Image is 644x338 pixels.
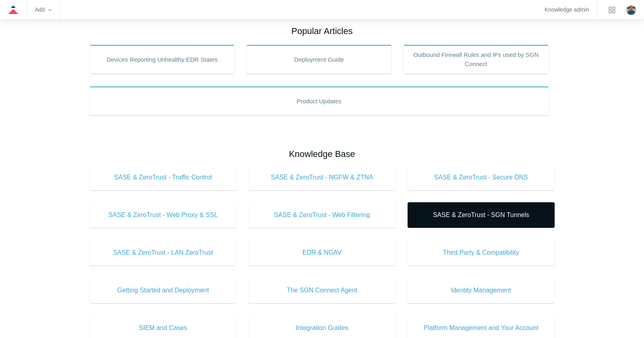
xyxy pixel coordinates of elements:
a: Deployment Guide [246,45,392,74]
span: SASE & ZeroTrust - SGN Tunnels [420,210,543,220]
a: SASE & ZeroTrust - Web Filtering [248,202,396,228]
span: SIEM and Cases [102,323,225,333]
a: Product Updates [90,87,549,115]
a: SASE & ZeroTrust - LAN ZeroTrust [90,240,237,266]
span: SASE & ZeroTrust - NGFW & ZTNA [260,173,384,182]
span: SASE & ZeroTrust - Secure DNS [420,173,543,182]
h2: Popular Articles [90,24,555,38]
a: Third Party & Compatibility [408,240,555,266]
a: Devices Reporting Unhealthy EDR States [90,45,235,74]
span: The SGN Connect Agent [260,286,384,295]
span: SASE & ZeroTrust - Traffic Control [102,173,225,182]
span: SASE & ZeroTrust - Web Filtering [260,210,384,220]
span: Getting Started and Deployment [102,286,225,295]
a: Outbound Firewall Rules and IPs used by SGN Connect [404,45,549,74]
a: SASE & ZeroTrust - Secure DNS [408,165,555,190]
a: Knowledge admin [545,8,589,12]
span: Integration Guides [260,323,384,333]
a: Identity Management [408,278,555,303]
a: SASE & ZeroTrust - NGFW & ZTNA [248,165,396,190]
a: SASE & ZeroTrust - SGN Tunnels [408,202,555,228]
a: Getting Started and Deployment [90,278,237,303]
span: SASE & ZeroTrust - Web Proxy & SSL [102,210,225,220]
a: SASE & ZeroTrust - Web Proxy & SSL [90,202,237,228]
zd-hc-trigger: Add [35,8,52,12]
span: Identity Management [420,286,543,295]
zd-hc-trigger: Click your profile icon to open the profile menu [626,5,636,15]
a: EDR & NGAV [248,240,396,266]
img: user avatar [626,5,636,15]
h2: Knowledge Base [90,147,555,161]
a: The SGN Connect Agent [248,278,396,303]
span: EDR & NGAV [260,248,384,258]
a: SASE & ZeroTrust - Traffic Control [90,165,237,190]
span: SASE & ZeroTrust - LAN ZeroTrust [102,248,225,258]
span: Platform Management and Your Account [420,323,543,333]
span: Third Party & Compatibility [420,248,543,258]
